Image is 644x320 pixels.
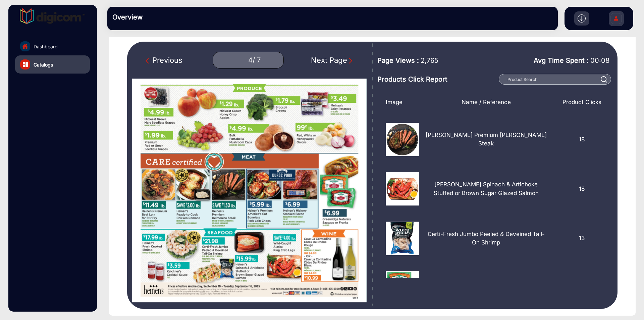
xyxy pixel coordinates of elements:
img: 1756726515000952447_20250910.jpg [386,123,419,156]
div: 13 [553,222,611,255]
div: Image [381,98,419,107]
div: 18 [553,172,611,205]
img: 1756726807000188369_20250910.jpg [386,222,419,255]
div: Product Clicks [553,98,611,107]
img: weekly_ad_09_10_sep_10_to_sep_16_chi_000005.jpeg [367,79,601,302]
div: Previous [146,55,182,66]
span: Catalogs [34,61,53,68]
div: Name / Reference [419,98,553,107]
span: Dashboard [34,43,58,50]
img: 1756726643000200167_20250910.jpg [386,271,419,305]
img: weekly_ad_09_10_sep_10_to_sep_16_chi_000004.jpeg [132,79,367,302]
input: Product Search [499,74,611,85]
img: h2download.svg [578,14,586,22]
span: 00:08 [590,56,609,64]
img: 1756727141000166411_20250910.jpg [386,172,419,205]
img: Previous Page [146,57,152,64]
span: Page Views : [377,55,419,65]
h3: Overview [112,13,206,21]
div: Next Page [311,55,354,66]
div: 18 [553,123,611,156]
div: / 7 [253,56,261,64]
p: [PERSON_NAME] Premium [PERSON_NAME] Steak [424,131,548,148]
img: Sign%20Up.svg [609,8,623,31]
img: vmg-logo [20,8,86,24]
img: home [22,43,28,49]
img: Next Page [347,57,354,64]
span: Avg Time Spent : [534,55,589,65]
span: 2,765 [421,55,438,65]
div: 12 [553,271,611,305]
p: Certi-Fresh Jumbo Peeled & Deveined Tail-On Shrimp [424,230,548,247]
h3: Products Click Report [377,75,496,83]
a: Dashboard [15,37,90,55]
img: catalog [23,62,28,67]
p: [PERSON_NAME] Spinach & Artichoke Stuffed or Brown Sugar Glazed Salmon [424,180,548,197]
a: Catalogs [15,55,90,74]
img: prodSearch%20_white.svg [601,76,607,83]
